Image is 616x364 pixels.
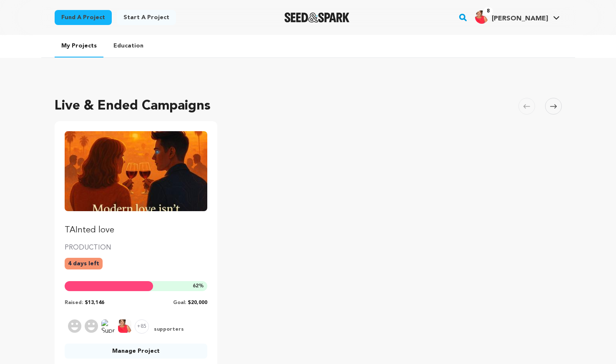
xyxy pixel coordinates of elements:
img: Supporter Image [101,319,115,333]
span: 62 [193,284,199,289]
span: Goal: [173,300,186,305]
img: Supporter Image [118,319,131,333]
img: picture.jpeg [475,10,488,24]
a: My Projects [55,35,103,57]
span: Lisa S.'s Profile [473,9,561,26]
img: Supporter Image [68,319,81,333]
div: Lisa S.'s Profile [475,10,548,24]
a: Lisa S.'s Profile [473,9,561,24]
a: Start a project [117,10,176,25]
span: Raised: [65,300,83,305]
a: Fund TAInted love [65,131,208,236]
p: 4 days left [65,258,103,269]
span: supporters [152,326,184,334]
a: Seed&Spark Homepage [284,12,350,22]
span: $13,146 [85,300,104,305]
p: TAInted love [65,224,208,236]
span: $20,000 [188,300,207,305]
span: +85 [135,319,149,334]
img: Supporter Image [85,319,98,333]
span: [PERSON_NAME] [492,15,548,22]
span: % [193,283,204,289]
span: 8 [483,7,493,15]
p: PRODUCTION [65,243,208,253]
a: Fund a project [55,10,112,25]
img: Seed&Spark Logo Dark Mode [284,12,350,22]
h2: Live & Ended Campaigns [55,96,211,116]
a: Manage Project [65,344,208,359]
a: Education [107,35,150,57]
